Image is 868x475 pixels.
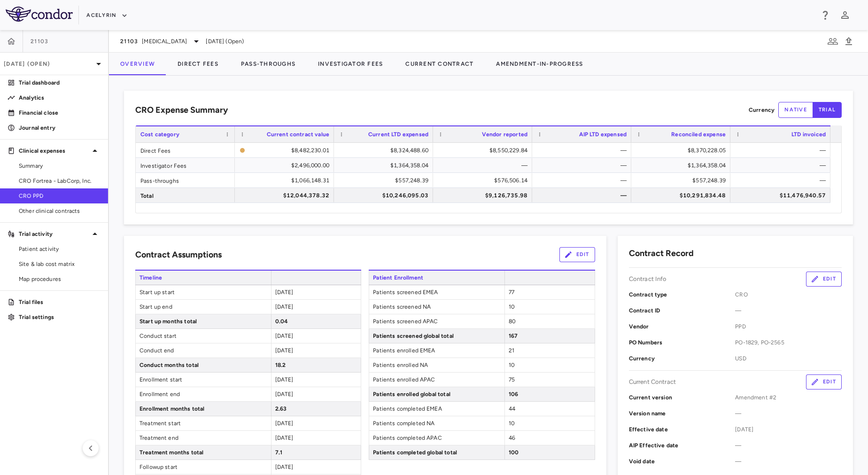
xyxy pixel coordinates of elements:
div: $11,476,940.57 [739,188,826,203]
span: Patients completed APAC [369,431,504,445]
div: — [541,188,627,203]
button: Acelyrin [86,8,128,23]
div: $9,126,735.98 [442,188,527,203]
span: Enrollment start [136,373,271,387]
span: 10 [509,304,515,310]
button: Edit [806,374,842,389]
span: 21103 [31,38,48,45]
span: Patient activity [19,245,101,253]
div: $10,291,834.48 [640,188,726,203]
span: Patients enrolled APAC [369,373,504,387]
span: 75 [509,376,515,383]
p: Currency [749,106,775,114]
span: 100 [509,449,519,456]
button: Current Contract [394,53,485,75]
span: Patients completed NA [369,416,504,430]
button: trial [813,102,842,118]
span: 2.63 [275,405,287,412]
span: Treatment months total [136,445,271,459]
p: Trial dashboard [19,78,101,87]
span: Conduct end [136,343,271,358]
span: Patients screened global total [369,329,504,343]
span: [DATE] [275,333,294,339]
p: Effective date [629,425,736,434]
p: Contract type [629,290,736,299]
span: Amendment #2 [735,393,842,402]
span: Enrollment months total [136,402,271,416]
span: 21103 [120,38,138,45]
div: $1,364,358.04 [640,158,726,173]
span: Patients screened APAC [369,314,504,328]
span: LTD invoiced [791,131,826,138]
div: $557,248.39 [342,173,428,188]
span: — [735,409,842,418]
span: The contract record and uploaded budget values do not match. Please review the contract record an... [240,143,329,157]
span: Timeline [135,271,271,285]
span: CRO Fortrea - LabCorp, Inc. [19,177,101,185]
div: — [442,158,527,173]
span: Current contract value [267,131,329,138]
span: 80 [509,318,516,325]
p: Journal entry [19,124,101,132]
span: Patients completed global total [369,445,504,459]
span: Patients enrolled global total [369,387,504,401]
div: Pass-throughs [136,173,235,187]
span: CRO PPD [19,192,101,200]
p: Vendor [629,322,736,331]
h6: CRO Expense Summary [135,104,228,117]
span: 10 [509,362,515,368]
span: PPD [735,322,842,331]
p: Trial settings [19,313,101,321]
span: Summary [19,162,101,170]
p: [DATE] (Open) [4,60,93,68]
p: Current Contract [629,378,676,386]
span: Patients enrolled EMEA [369,343,504,358]
div: $12,044,378.32 [243,188,329,203]
button: Edit [559,247,595,262]
div: $8,550,229.84 [442,143,527,158]
span: 167 [509,333,518,339]
span: [MEDICAL_DATA] [142,37,187,46]
span: [DATE] [275,376,294,383]
span: [DATE] [275,435,294,441]
span: 7.1 [275,449,282,456]
span: [DATE] [735,425,842,434]
div: $557,248.39 [640,173,726,188]
div: — [541,158,627,173]
p: Version name [629,409,736,418]
span: [DATE] (Open) [206,37,244,46]
button: Direct Fees [166,53,230,75]
div: — [739,158,826,173]
span: Enrollment end [136,387,271,401]
span: [DATE] [275,420,294,427]
span: Patients completed EMEA [369,402,504,416]
span: CRO [735,290,842,299]
span: — [735,441,842,450]
div: $8,324,488.60 [342,143,428,158]
div: — [541,143,627,158]
div: Investigator Fees [136,158,235,172]
span: [DATE] [275,464,294,470]
span: Start up months total [136,314,271,328]
h6: Contract Assumptions [135,249,222,261]
span: Current LTD expensed [368,131,428,138]
div: Total [136,188,235,202]
p: AIP Effective date [629,441,736,450]
img: logo-full-BYUhSk78.svg [6,7,73,22]
span: USD [735,354,842,363]
span: Start up end [136,300,271,314]
span: PO-1829, PO-2565 [735,338,842,347]
span: 0.04 [275,318,288,325]
button: Edit [806,272,842,287]
div: Direct Fees [136,143,235,157]
span: Vendor reported [482,131,527,138]
p: Financial close [19,109,101,117]
span: 10 [509,420,515,427]
span: 77 [509,289,514,296]
div: $1,066,148.31 [243,173,329,188]
span: Conduct months total [136,358,271,372]
p: Trial activity [19,230,89,238]
span: Followup start [136,460,271,474]
span: 18.2 [275,362,286,368]
span: Conduct start [136,329,271,343]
